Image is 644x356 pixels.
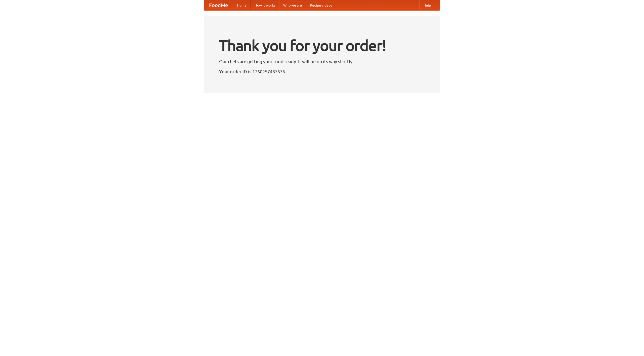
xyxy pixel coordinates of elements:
h1: Thank you for your order! [219,33,425,58]
p: Our chefs are getting your food ready. It will be on its way shortly. [219,58,425,65]
a: FoodMe [204,0,233,10]
a: Help [419,0,435,10]
a: Recipe videos [306,0,336,10]
a: Home [233,0,251,10]
p: Your order ID is 1760257487676. [219,68,425,75]
a: How it works [251,0,279,10]
a: Who we are [279,0,306,10]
